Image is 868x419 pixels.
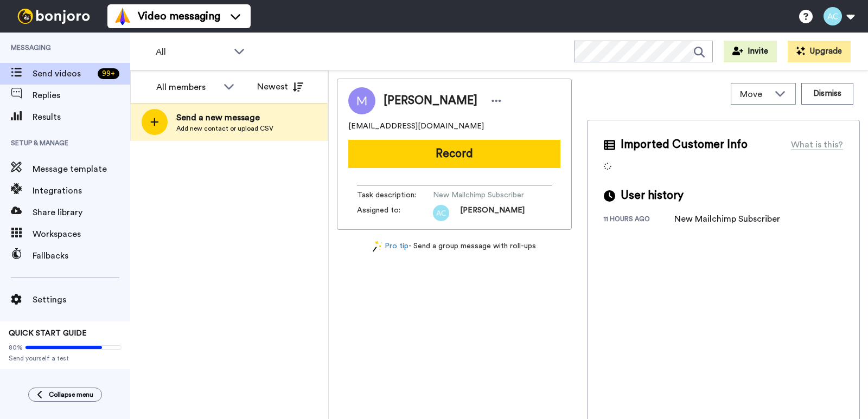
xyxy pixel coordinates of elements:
[791,138,843,151] div: What is this?
[33,293,130,306] span: Settings
[348,121,484,132] span: [EMAIL_ADDRESS][DOMAIN_NAME]
[357,190,433,201] span: Task description :
[156,81,218,94] div: All members
[604,215,674,225] div: 11 hours ago
[28,388,102,402] button: Collapse menu
[33,111,130,124] span: Results
[138,9,220,24] span: Video messaging
[384,93,477,109] span: [PERSON_NAME]
[724,41,777,62] button: Invite
[249,76,311,98] button: Newest
[788,41,851,62] button: Upgrade
[33,249,130,262] span: Fallbacks
[621,137,748,153] span: Imported Customer Info
[433,205,449,221] img: ac.png
[357,205,433,221] span: Assigned to:
[674,212,780,225] div: New Mailchimp Subscriber
[33,206,130,219] span: Share library
[33,184,130,197] span: Integrations
[176,111,273,124] span: Send a new message
[348,140,560,168] button: Record
[13,9,94,24] img: bj-logo-header-white.svg
[156,46,228,59] span: All
[801,83,853,105] button: Dismiss
[740,88,769,101] span: Move
[9,330,87,337] span: QUICK START GUIDE
[348,87,375,114] img: Image of Marc
[337,241,572,252] div: - Send a group message with roll-ups
[33,163,130,176] span: Message template
[176,124,273,133] span: Add new contact or upload CSV
[621,188,684,204] span: User history
[49,390,93,399] span: Collapse menu
[114,8,131,25] img: vm-color.svg
[9,343,23,352] span: 80%
[373,241,409,252] a: Pro tip
[33,228,130,241] span: Workspaces
[9,354,122,363] span: Send yourself a test
[33,67,93,80] span: Send videos
[33,89,130,102] span: Replies
[98,68,119,79] div: 99 +
[460,205,525,221] span: [PERSON_NAME]
[373,241,382,252] img: magic-wand.svg
[433,190,536,201] span: New Mailchimp Subscriber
